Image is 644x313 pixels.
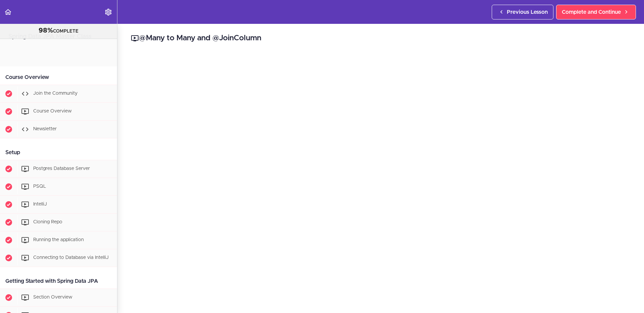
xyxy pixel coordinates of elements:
h2: @Many to Many and @JoinColumn [131,33,631,44]
span: Postgres Database Server [33,166,90,171]
span: Previous Lesson [507,8,548,16]
svg: Back to course curriculum [4,8,12,16]
span: Newsletter [33,127,57,131]
span: Join the Community [33,91,77,96]
span: IntelliJ [33,202,47,207]
span: PSQL [33,184,46,189]
span: Complete and Continue [562,8,621,16]
span: Section Overview [33,295,72,300]
a: Previous Lesson [492,5,553,19]
span: Connecting to Database via IntelliJ [33,255,109,260]
span: 98% [39,27,53,34]
span: Cloning Repo [33,220,62,224]
span: Running the application [33,237,84,242]
div: COMPLETE [8,27,109,35]
svg: Settings Menu [104,8,112,16]
a: Complete and Continue [556,5,636,19]
span: Course Overview [33,109,72,114]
